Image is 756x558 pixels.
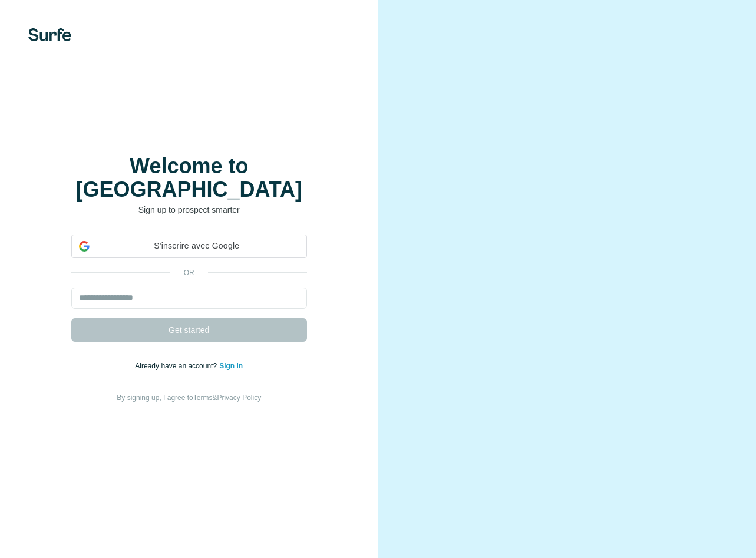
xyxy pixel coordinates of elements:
span: By signing up, I agree to & [117,394,261,402]
h1: Welcome to [GEOGRAPHIC_DATA] [71,154,307,202]
img: Surfe's logo [28,28,71,41]
a: Sign in [219,362,243,370]
span: Already have an account? [135,362,219,370]
a: Privacy Policy [217,394,261,402]
a: Terms [193,394,213,402]
span: S'inscrire avec Google [94,240,299,252]
div: S'inscrire avec Google [71,235,307,258]
p: or [170,268,208,278]
p: Sign up to prospect smarter [71,204,307,216]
